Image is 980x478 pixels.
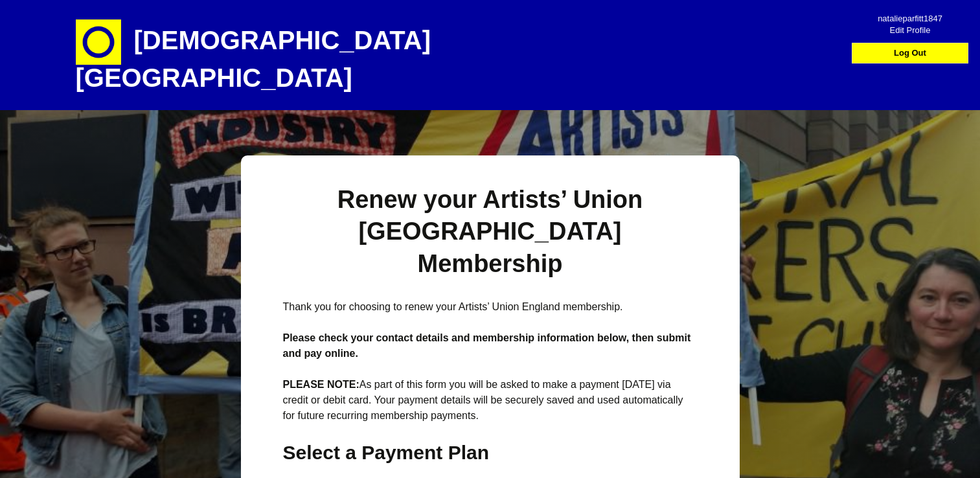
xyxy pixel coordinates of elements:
[283,377,698,424] p: As part of this form you will be asked to make a payment [DATE] via credit or debit card. Your pa...
[864,20,956,32] span: Edit Profile
[855,43,965,63] a: Log Out
[283,332,691,359] strong: Please check your contact details and membership information below, then submit and pay online.
[283,442,490,463] span: Select a Payment Plan
[864,8,956,20] span: natalieparfitt1847
[283,299,698,315] p: Thank you for choosing to renew your Artists’ Union England membership.
[283,184,698,280] h1: Renew your Artists’ Union [GEOGRAPHIC_DATA] Membership
[76,19,121,65] img: circle-e1448293145835.png
[283,379,359,390] strong: PLEASE NOTE:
